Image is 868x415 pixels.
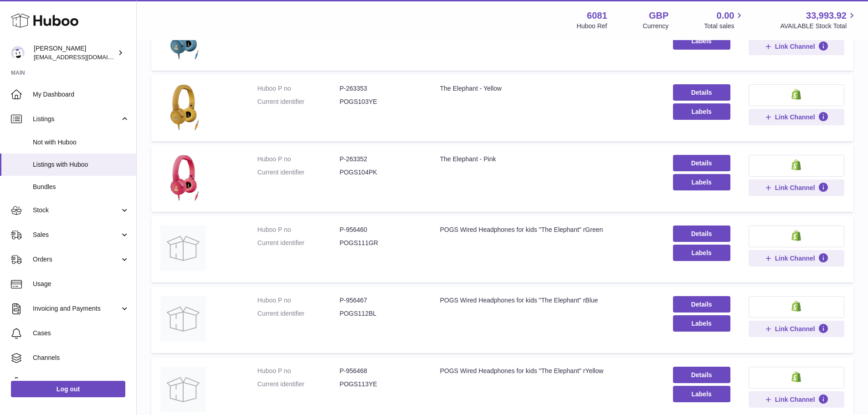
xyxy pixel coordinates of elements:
[33,231,120,239] span: Sales
[160,225,206,271] img: POGS Wired Headphones for kids "The Elephant" rGreen
[791,301,801,312] img: shopify-small.png
[673,315,730,332] button: Labels
[673,174,730,190] button: Labels
[673,84,730,101] a: Details
[440,225,654,234] div: POGS Wired Headphones for kids "The Elephant" rGreen
[33,90,129,99] span: My Dashboard
[749,38,844,55] button: Link Channel
[339,296,421,305] dd: P-956467
[33,255,120,264] span: Orders
[257,84,339,93] dt: Huboo P no
[577,22,607,31] div: Huboo Ref
[257,168,339,177] dt: Current identifier
[791,371,801,382] img: shopify-small.png
[339,97,421,106] dd: POGS103YE
[673,155,730,171] a: Details
[33,280,129,288] span: Usage
[257,155,339,164] dt: Huboo P no
[33,160,129,169] span: Listings with Huboo
[673,103,730,120] button: Labels
[339,155,421,164] dd: P-263352
[33,329,129,338] span: Cases
[749,321,844,337] button: Link Channel
[33,183,129,191] span: Bundles
[339,225,421,234] dd: P-956460
[257,97,339,106] dt: Current identifier
[257,380,339,389] dt: Current identifier
[11,381,125,397] a: Log out
[673,245,730,261] button: Labels
[257,225,339,234] dt: Huboo P no
[673,225,730,242] a: Details
[775,184,815,192] span: Link Channel
[806,10,847,22] span: 33,993.92
[673,367,730,383] a: Details
[160,296,206,342] img: POGS Wired Headphones for kids "The Elephant" rBlue
[673,296,730,313] a: Details
[791,159,801,170] img: shopify-small.png
[33,378,129,387] span: Settings
[339,309,421,318] dd: POGS112BL
[440,84,654,93] div: The Elephant - Yellow
[339,168,421,177] dd: POGS104PK
[33,115,120,123] span: Listings
[775,325,815,333] span: Link Channel
[33,304,120,313] span: Invoicing and Payments
[749,250,844,266] button: Link Channel
[160,155,206,200] img: The Elephant - Pink
[339,239,421,247] dd: POGS111GR
[791,89,801,100] img: shopify-small.png
[643,22,669,31] div: Currency
[775,113,815,121] span: Link Channel
[34,44,116,61] div: [PERSON_NAME]
[775,42,815,51] span: Link Channel
[791,230,801,241] img: shopify-small.png
[780,22,857,31] span: AVAILABLE Stock Total
[440,296,654,305] div: POGS Wired Headphones for kids "The Elephant" rBlue
[587,10,607,22] strong: 6081
[749,109,844,125] button: Link Channel
[33,354,129,362] span: Channels
[257,309,339,318] dt: Current identifier
[34,53,134,61] span: [EMAIL_ADDRESS][DOMAIN_NAME]
[33,138,129,147] span: Not with Huboo
[339,367,421,375] dd: P-956468
[749,391,844,408] button: Link Channel
[257,239,339,247] dt: Current identifier
[704,10,745,31] a: 0.00 Total sales
[704,22,745,31] span: Total sales
[339,84,421,93] dd: P-263353
[775,395,815,404] span: Link Channel
[257,296,339,305] dt: Huboo P no
[339,380,421,389] dd: POGS113YE
[749,179,844,196] button: Link Channel
[440,155,654,164] div: The Elephant - Pink
[160,84,206,130] img: The Elephant - Yellow
[673,33,730,49] button: Labels
[440,367,654,375] div: POGS Wired Headphones for kids "The Elephant" rYellow
[780,10,857,31] a: 33,993.92 AVAILABLE Stock Total
[649,10,668,22] strong: GBP
[160,367,206,412] img: POGS Wired Headphones for kids "The Elephant" rYellow
[775,254,815,262] span: Link Channel
[33,206,120,215] span: Stock
[673,386,730,402] button: Labels
[717,10,734,22] span: 0.00
[11,46,25,60] img: internalAdmin-6081@internal.huboo.com
[257,367,339,375] dt: Huboo P no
